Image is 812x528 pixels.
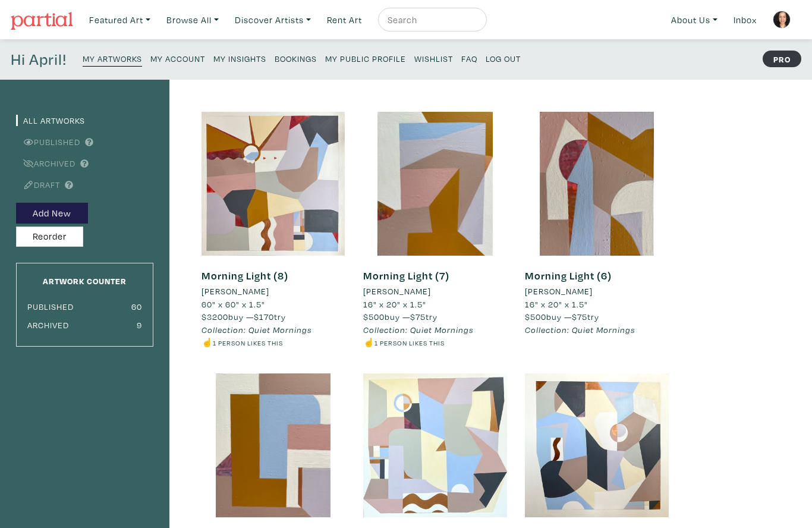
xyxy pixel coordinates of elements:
[525,324,635,335] em: Collection: Quiet Mornings
[11,50,67,69] h4: Hi April!
[525,285,669,298] a: [PERSON_NAME]
[150,50,205,66] a: My Account
[16,136,80,147] a: Published
[202,311,286,322] span: buy — try
[202,336,345,349] li: ☝️
[363,269,449,282] a: Morning Light (7)
[213,53,266,64] small: My Insights
[363,298,426,310] span: 16" x 20" x 1.5"
[16,179,60,190] a: Draft
[202,324,312,335] em: Collection: Quiet Mornings
[83,53,142,64] small: My Artworks
[27,319,69,331] small: Archived
[16,115,85,126] a: All Artworks
[275,50,317,66] a: Bookings
[666,8,723,32] a: About Us
[363,285,507,298] a: [PERSON_NAME]
[161,8,224,32] a: Browse All
[374,338,445,347] small: 1 person likes this
[525,269,612,282] a: Morning Light (6)
[229,8,316,32] a: Discover Artists
[202,285,269,298] li: [PERSON_NAME]
[43,275,127,287] small: Artwork Counter
[83,50,142,67] a: My Artworks
[363,285,431,298] li: [PERSON_NAME]
[461,50,477,66] a: FAQ
[213,338,283,347] small: 1 person likes this
[363,324,474,335] em: Collection: Quiet Mornings
[410,311,426,322] span: $75
[202,285,345,298] a: [PERSON_NAME]
[150,53,205,64] small: My Account
[322,8,367,32] a: Rent Art
[213,50,266,66] a: My Insights
[202,269,288,282] a: Morning Light (8)
[773,11,791,29] img: phpThumb.php
[525,311,546,322] span: $500
[486,50,521,66] a: Log Out
[275,53,317,64] small: Bookings
[16,227,83,247] button: Reorder
[386,12,476,27] input: Search
[728,8,762,32] a: Inbox
[763,51,801,67] strong: PRO
[572,311,587,322] span: $75
[84,8,156,32] a: Featured Art
[363,311,385,322] span: $500
[16,203,88,224] button: Add New
[525,298,588,310] span: 16" x 20" x 1.5"
[202,298,265,310] span: 60" x 60" x 1.5"
[202,311,228,322] span: $3200
[325,53,406,64] small: My Public Profile
[16,158,75,169] a: Archived
[254,311,274,322] span: $170
[137,319,142,331] small: 9
[325,50,406,66] a: My Public Profile
[363,336,507,349] li: ☝️
[414,50,453,66] a: Wishlist
[363,311,438,322] span: buy — try
[525,311,599,322] span: buy — try
[461,53,477,64] small: FAQ
[414,53,453,64] small: Wishlist
[131,301,142,312] small: 60
[27,301,74,312] small: Published
[486,53,521,64] small: Log Out
[525,285,593,298] li: [PERSON_NAME]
